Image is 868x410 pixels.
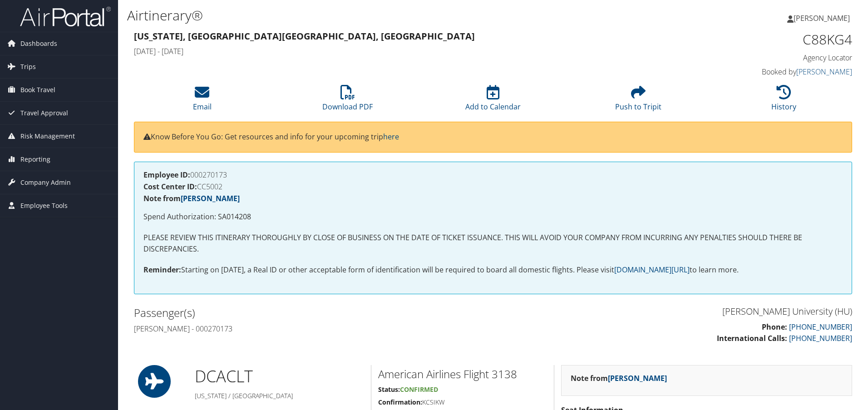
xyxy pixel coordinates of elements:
h1: DCA CLT [195,365,364,388]
strong: International Calls: [717,333,787,343]
a: [PERSON_NAME] [796,67,852,77]
h5: [US_STATE] / [GEOGRAPHIC_DATA] [195,391,364,400]
a: [PERSON_NAME] [181,193,240,203]
a: here [383,132,399,142]
h4: [DATE] - [DATE] [134,46,669,56]
h2: American Airlines Flight 3138 [378,366,547,382]
a: [PERSON_NAME] [787,5,859,32]
a: [PHONE_NUMBER] [789,322,852,332]
strong: Note from [571,373,667,383]
h3: [PERSON_NAME] University (HU) [500,305,852,318]
a: History [771,90,796,112]
span: Company Admin [20,171,71,194]
a: [PHONE_NUMBER] [789,333,852,343]
p: Spend Authorization: SA014208 [143,211,843,223]
p: Know Before You Go: Get resources and info for your upcoming trip [143,131,843,143]
strong: Reminder: [143,265,181,275]
p: PLEASE REVIEW THIS ITINERARY THOROUGHLY BY CLOSE OF BUSINESS ON THE DATE OF TICKET ISSUANCE. THIS... [143,232,843,255]
span: Trips [20,55,36,78]
h1: C88KG4 [683,30,852,49]
h5: KCSIKW [378,398,547,407]
span: Risk Management [20,125,75,148]
a: [PERSON_NAME] [608,373,667,383]
h4: 000270173 [143,171,843,178]
span: [PERSON_NAME] [794,13,850,23]
p: Starting on [DATE], a Real ID or other acceptable form of identification will be required to boar... [143,264,843,276]
h4: Agency Locator [683,53,852,63]
strong: Status: [378,385,400,394]
span: Travel Approval [20,102,68,124]
span: Reporting [20,148,50,171]
h4: CC5002 [143,183,843,190]
a: Email [193,90,212,112]
h2: Passenger(s) [134,305,486,321]
strong: Phone: [762,322,787,332]
span: Confirmed [400,385,438,394]
a: [DOMAIN_NAME][URL] [614,265,690,275]
span: Dashboards [20,32,57,55]
a: Push to Tripit [615,90,661,112]
span: Employee Tools [20,194,68,217]
h1: Airtinerary® [127,6,615,25]
span: Book Travel [20,79,55,101]
strong: Employee ID: [143,170,190,180]
strong: [US_STATE], [GEOGRAPHIC_DATA] [GEOGRAPHIC_DATA], [GEOGRAPHIC_DATA] [134,30,475,42]
a: Add to Calendar [465,90,521,112]
strong: Cost Center ID: [143,182,197,192]
strong: Note from [143,193,240,203]
h4: Booked by [683,67,852,77]
h4: [PERSON_NAME] - 000270173 [134,324,486,334]
img: airportal-logo.png [20,6,111,27]
strong: Confirmation: [378,398,422,406]
a: Download PDF [322,90,373,112]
